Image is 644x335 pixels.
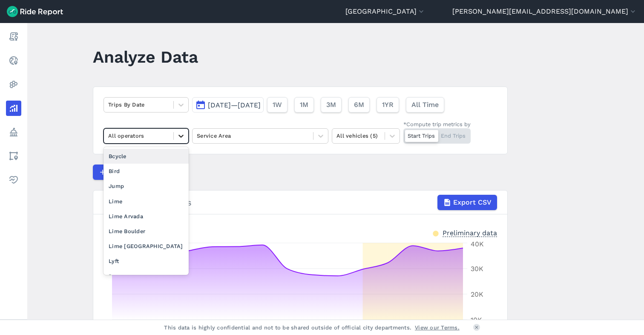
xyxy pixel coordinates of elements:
[403,120,471,128] div: *Compute trip metrics by
[6,77,21,92] a: Heatmaps
[321,97,342,113] button: 3M
[273,100,282,110] span: 1W
[415,323,460,332] a: View our Terms.
[6,148,21,164] a: Areas
[103,164,189,179] div: Bird
[103,269,189,284] div: Razor
[103,209,189,224] div: Lime Arvada
[103,224,189,239] div: Lime Boulder
[453,197,492,208] span: Export CSV
[348,97,370,113] button: 6M
[345,6,425,17] button: [GEOGRAPHIC_DATA]
[6,124,21,140] a: Policy
[406,97,444,113] button: All Time
[471,316,482,324] tspan: 10K
[6,172,21,188] a: Health
[300,100,308,110] span: 1M
[471,290,483,298] tspan: 20K
[326,100,336,110] span: 3M
[411,100,439,110] span: All Time
[208,101,261,109] span: [DATE]—[DATE]
[354,100,364,110] span: 6M
[382,100,394,110] span: 1YR
[7,6,63,17] img: Ride Report
[267,97,287,113] button: 1W
[443,228,497,237] div: Preliminary data
[103,179,189,193] div: Jump
[6,53,21,68] a: Realtime
[6,101,21,116] a: Analyze
[103,195,497,210] div: Trips By Date | Starts
[294,97,314,113] button: 1M
[93,45,198,69] h1: Analyze Data
[6,29,21,44] a: Report
[452,6,637,17] button: [PERSON_NAME][EMAIL_ADDRESS][DOMAIN_NAME]
[103,239,189,254] div: Lime [GEOGRAPHIC_DATA]
[471,240,484,248] tspan: 40K
[471,265,483,273] tspan: 30K
[103,194,189,209] div: Lime
[192,97,264,113] button: [DATE]—[DATE]
[103,149,189,164] div: Bcycle
[377,97,399,113] button: 1YR
[103,254,189,269] div: Lyft
[93,165,171,180] button: Compare Metrics
[437,195,497,210] button: Export CSV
